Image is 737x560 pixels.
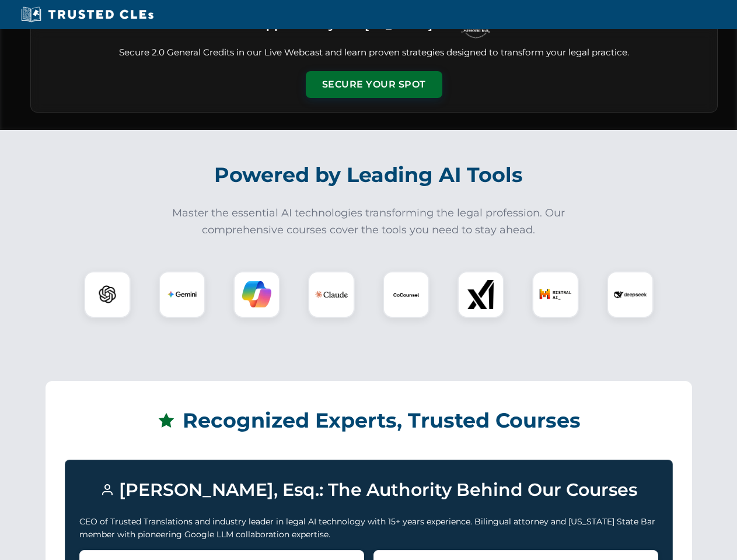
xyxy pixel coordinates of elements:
[79,474,658,506] h3: [PERSON_NAME], Esq.: The Authority Behind Our Courses
[466,280,495,309] img: xAI Logo
[614,278,647,311] img: DeepSeek Logo
[167,280,197,309] img: Gemini Logo
[79,515,658,541] p: CEO of Trusted Translations and industry leader in legal AI technology with 15+ years experience....
[233,271,280,318] div: Copilot
[242,280,271,309] img: Copilot Logo
[383,271,429,318] div: CoCounsel
[306,71,442,98] button: Secure Your Spot
[539,278,572,311] img: Mistral AI Logo
[457,271,504,318] div: xAI
[308,271,355,318] div: Claude
[532,271,579,318] div: Mistral AI
[65,400,673,441] h2: Recognized Experts, Trusted Courses
[18,6,157,23] img: Trusted CLEs
[607,271,654,318] div: DeepSeek
[159,271,205,318] div: Gemini
[46,155,692,195] h2: Powered by Leading AI Tools
[90,278,124,311] img: ChatGPT Logo
[84,271,131,318] div: ChatGPT
[45,46,703,60] p: Secure 2.0 General Credits in our Live Webcast and learn proven strategies designed to transform ...
[165,205,573,239] p: Master the essential AI technologies transforming the legal profession. Our comprehensive courses...
[315,278,348,311] img: Claude Logo
[392,280,421,309] img: CoCounsel Logo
